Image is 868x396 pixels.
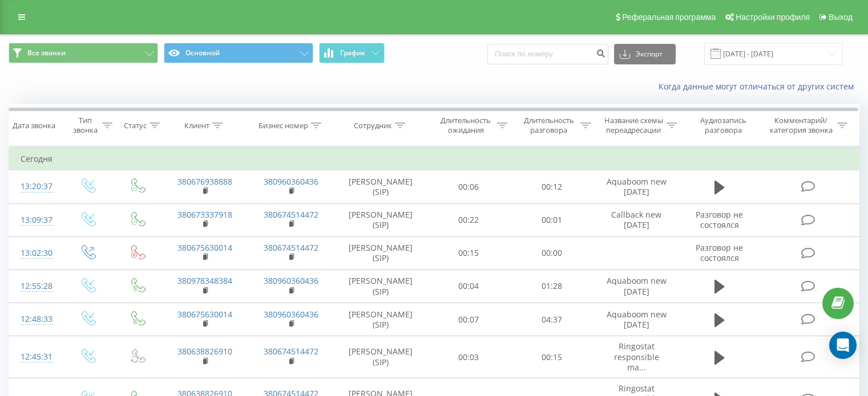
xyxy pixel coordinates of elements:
[427,236,510,270] td: 00:15
[334,203,427,236] td: [PERSON_NAME] (SIP)
[264,242,318,253] a: 380674514472
[427,270,510,303] td: 00:04
[510,236,593,270] td: 00:00
[614,341,659,372] span: Ringostat responsible ma...
[21,346,51,368] div: 12:45:31
[593,203,679,236] td: Callback new [DATE]
[21,209,51,231] div: 13:09:37
[9,43,158,63] button: Все звонки
[21,242,51,264] div: 13:02:30
[510,203,593,236] td: 00:01
[593,303,679,336] td: Aquaboom new [DATE]
[510,336,593,378] td: 00:15
[427,203,510,236] td: 00:22
[593,270,679,303] td: Aquaboom new [DATE]
[21,275,51,297] div: 12:55:28
[21,175,51,198] div: 13:20:37
[438,116,495,135] div: Длительность ожидания
[177,176,232,187] a: 380676938888
[334,303,427,336] td: [PERSON_NAME] (SIP)
[177,346,232,357] a: 380638826910
[427,170,510,203] td: 00:06
[27,48,66,58] span: Все звонки
[334,236,427,270] td: [PERSON_NAME] (SIP)
[177,209,232,220] a: 380673337918
[690,116,757,135] div: Аудиозапись разговора
[427,336,510,378] td: 00:03
[736,13,810,22] span: Настройки профиля
[604,116,664,135] div: Название схемы переадресации
[768,116,834,135] div: Комментарий/категория звонка
[614,44,676,64] button: Экспорт
[21,308,51,330] div: 12:48:33
[264,275,318,286] a: 380960360436
[264,209,318,220] a: 380674514472
[259,121,308,130] div: Бизнес номер
[334,170,427,203] td: [PERSON_NAME] (SIP)
[659,81,859,92] a: Когда данные могут отличаться от других систем
[13,121,55,130] div: Дата звонка
[124,121,147,130] div: Статус
[510,303,593,336] td: 04:37
[427,303,510,336] td: 00:07
[9,148,859,170] td: Сегодня
[319,43,385,63] button: График
[264,176,318,187] a: 380960360436
[334,336,427,378] td: [PERSON_NAME] (SIP)
[264,346,318,357] a: 380674514472
[334,270,427,303] td: [PERSON_NAME] (SIP)
[487,44,608,64] input: Поиск по номеру
[622,13,716,22] span: Реферальная программа
[829,332,857,359] div: Open Intercom Messenger
[696,209,743,230] span: Разговор не состоялся
[340,49,365,57] span: График
[184,121,209,130] div: Клиент
[520,116,578,135] div: Длительность разговора
[354,121,392,130] div: Сотрудник
[593,170,679,203] td: Aquaboom new [DATE]
[72,116,99,135] div: Тип звонка
[177,242,232,253] a: 380675630014
[829,13,853,22] span: Выход
[177,275,232,286] a: 380978348384
[164,43,313,63] button: Основной
[510,270,593,303] td: 01:28
[264,309,318,320] a: 380960360436
[696,242,743,263] span: Разговор не состоялся
[510,170,593,203] td: 00:12
[177,309,232,320] a: 380675630014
